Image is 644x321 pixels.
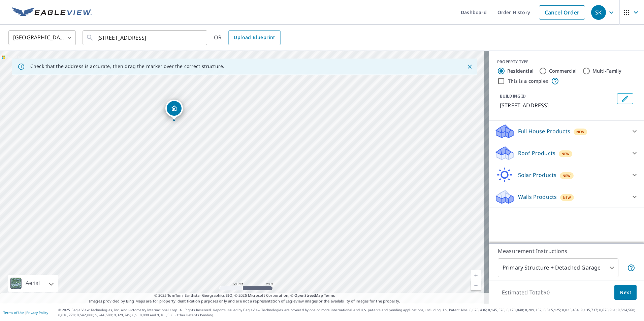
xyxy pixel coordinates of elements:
a: Privacy Policy [26,310,48,315]
label: Residential [507,68,534,74]
p: Measurement Instructions [498,247,635,255]
p: Walls Products [518,193,557,201]
span: Your report will include the primary structure and a detached garage if one exists. [627,264,635,272]
div: Solar ProductsNew [494,167,639,183]
p: Full House Products [518,127,570,135]
div: Aerial [8,275,58,292]
span: © 2025 TomTom, Earthstar Geographics SIO, © 2025 Microsoft Corporation, © [154,293,335,298]
button: Next [614,285,637,300]
a: OpenStreetMap [294,293,323,298]
div: OR [214,30,281,45]
div: SK [591,5,606,20]
span: Upload Blueprint [234,33,275,42]
p: Solar Products [518,171,556,179]
p: | [3,311,48,315]
div: Full House ProductsNew [494,123,639,139]
div: Walls ProductsNew [494,189,639,205]
a: Cancel Order [539,5,585,20]
p: BUILDING ID [500,93,526,99]
a: Terms [324,293,335,298]
button: Close [465,62,474,71]
a: Terms of Use [3,310,24,315]
p: [STREET_ADDRESS] [500,101,614,109]
p: Estimated Total: $0 [496,285,555,300]
span: New [561,151,570,156]
div: PROPERTY TYPE [497,59,636,65]
p: Check that the address is accurate, then drag the marker over the correct structure. [30,63,224,69]
p: © 2025 Eagle View Technologies, Inc. and Pictometry International Corp. All Rights Reserved. Repo... [58,308,641,318]
span: New [563,195,571,200]
div: Aerial [24,275,42,292]
p: Roof Products [518,149,555,157]
button: Edit building 1 [617,93,633,104]
label: Multi-Family [592,68,622,74]
div: [GEOGRAPHIC_DATA] [8,28,76,47]
span: New [576,129,585,135]
span: New [562,173,571,178]
label: This is a complex [508,78,548,84]
a: Current Level 19, Zoom In [471,270,481,280]
img: EV Logo [12,7,92,17]
div: Roof ProductsNew [494,145,639,161]
div: Primary Structure + Detached Garage [498,258,618,277]
span: Next [620,288,631,297]
a: Current Level 19, Zoom Out [471,280,481,290]
a: Upload Blueprint [228,30,280,45]
input: Search by address or latitude-longitude [97,28,193,47]
label: Commercial [549,68,577,74]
